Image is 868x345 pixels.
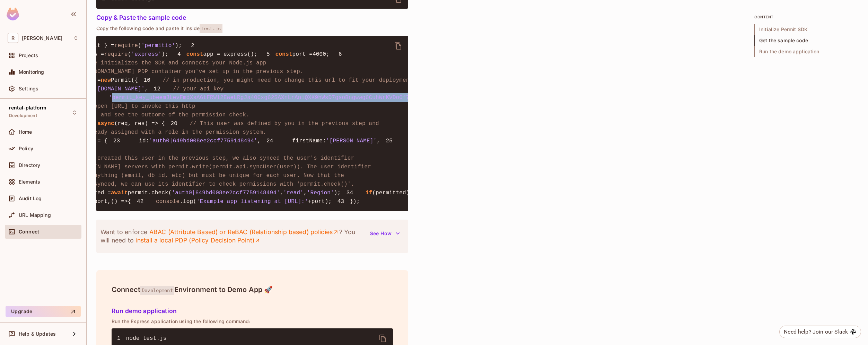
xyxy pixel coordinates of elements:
span: // in production, you might need to change this url to fit your deployment [163,77,413,83]
span: 2 [182,42,200,50]
span: Home [19,129,32,135]
span: firstName [292,138,323,144]
span: ); [161,51,168,57]
span: Get the sample code [754,35,858,46]
span: rental-platform [9,105,46,110]
span: 6 [330,50,348,59]
div: Need help? Join our Slack [784,328,848,336]
span: , [145,86,148,92]
span: +port); [308,198,332,205]
span: 'express' [131,51,162,57]
span: 5 [257,50,275,59]
span: // After we created this user in the previous step, we also synced the user's identifier [57,155,354,161]
span: // endpoint, and see the outcome of the permission check. [57,112,249,118]
span: require [114,43,138,49]
span: 4000 [313,51,326,57]
span: : [323,138,326,144]
span: await [111,190,128,196]
span: new [101,77,111,83]
span: // user is synced, we can use its identifier to check permissions with 'permit.check()'. [57,181,354,187]
p: Want to enforce ? You will need to [100,228,366,245]
span: id [139,138,146,144]
h5: Copy & Paste the sample code [96,14,408,21]
span: ( [138,43,141,49]
span: 'permitio' [141,43,175,49]
span: // is already assigned with a role in the permission system. [64,129,266,135]
span: .log( [179,198,196,205]
p: Copy the following code and paste it inside [96,25,408,32]
span: , [280,190,283,196]
span: Settings [19,86,38,91]
span: 1 [117,334,126,343]
button: delete [390,37,406,54]
span: ); [175,43,182,49]
a: install a local PDP (Policy Decision Point) [135,236,261,245]
span: port = [292,51,313,57]
span: 43 [332,197,350,206]
span: // You can open [URL] to invoke this http [57,103,195,109]
span: ); [334,190,341,196]
span: app = express(); [203,51,257,57]
span: Permit({ [111,77,138,83]
span: console [156,198,179,205]
span: Workspace: roy-poc [22,35,62,41]
button: Upgrade [6,306,81,317]
button: See How [366,228,404,239]
a: ABAC (Attribute Based) or ReBAC (Relationship based) policies [149,228,339,236]
span: , [304,190,307,196]
p: Run the Express application using the following command: [112,319,393,324]
span: ; [326,51,330,57]
span: // can be anything (email, db id, etc) but must be unique for each user. Now that the [57,172,344,179]
span: 42 [131,197,149,206]
span: 'Example app listening at [URL]:' [196,198,308,205]
span: Projects [19,53,38,58]
span: 'auth0|649bd008ee2ccf7759148494' [149,138,257,144]
span: // your api key [173,86,223,92]
span: 'read' [283,190,304,196]
span: test.js [200,24,222,33]
span: Development [140,286,174,295]
span: 34 [341,189,359,197]
span: R [8,33,18,43]
span: 'permit_key_ubeemJLevFmdXsA6tFRWl2EweLRgJa40Cxg62SAXnLrAniQXK9hWsD7gsoBngwwg6CuhWrKVDo0f71iIWS9dGf' [109,95,443,101]
span: : [146,138,149,144]
span: '[PERSON_NAME]' [326,138,377,144]
span: Directory [19,162,40,168]
span: Initialize Permit SDK [754,24,858,35]
span: node test.js [126,335,167,342]
span: Policy [19,146,33,151]
span: async [97,121,114,127]
span: { [128,198,131,205]
span: 'Region' [307,190,334,196]
span: , [377,138,380,144]
span: const [275,51,292,57]
span: Elements [19,179,40,185]
span: // to [DOMAIN_NAME] servers with permit.write(permit.api.syncUser(user)). The user identifier [57,164,371,170]
span: // to the [DOMAIN_NAME] PDP container you've set up in the previous step. [57,69,304,75]
span: // This user was defined by you in the previous step and [190,121,379,127]
span: 20 [165,120,183,128]
span: Connect [19,229,39,235]
span: Help & Updates [19,331,56,337]
span: () => [111,198,128,205]
span: (permitted) { [372,190,416,196]
span: permit.check( [128,190,172,196]
img: SReyMgAAAABJRU5ErkJggg== [7,8,19,20]
span: 'auth0|649bd008ee2ccf7759148494' [172,190,280,196]
span: 4 [168,50,186,59]
span: Run the demo application [754,46,858,57]
span: 25 [380,137,398,145]
span: 12 [148,85,166,93]
span: ( [128,51,131,57]
span: // This line initializes the SDK and connects your Node.js app [57,60,266,66]
span: Audit Log [19,196,42,201]
span: 24 [261,137,279,145]
span: URL Mapping [19,212,51,218]
span: (req, res) => { [114,121,165,127]
span: Monitoring [19,69,44,75]
h4: Connect Environment to Demo App 🚀 [112,285,393,294]
p: content [754,14,858,20]
span: const [186,51,203,57]
h5: Run demo application [112,308,393,315]
span: if [366,190,372,196]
